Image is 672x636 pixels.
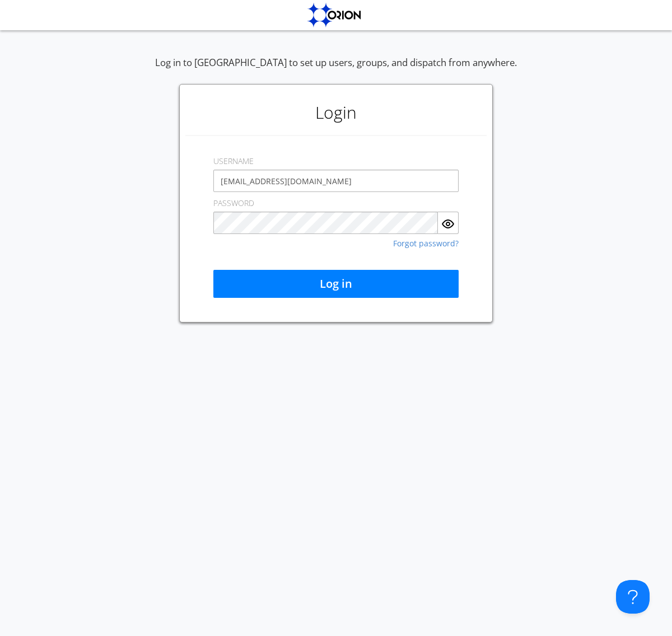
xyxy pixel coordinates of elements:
[616,580,650,614] iframe: Toggle Customer Support
[438,212,459,234] button: Show Password
[393,240,459,247] a: Forgot password?
[213,156,254,167] label: USERNAME
[213,212,438,234] input: Password
[213,198,254,209] label: PASSWORD
[155,56,517,84] div: Log in to [GEOGRAPHIC_DATA] to set up users, groups, and dispatch from anywhere.
[213,270,459,298] button: Log in
[185,90,487,135] h1: Login
[441,217,455,231] img: eye.svg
